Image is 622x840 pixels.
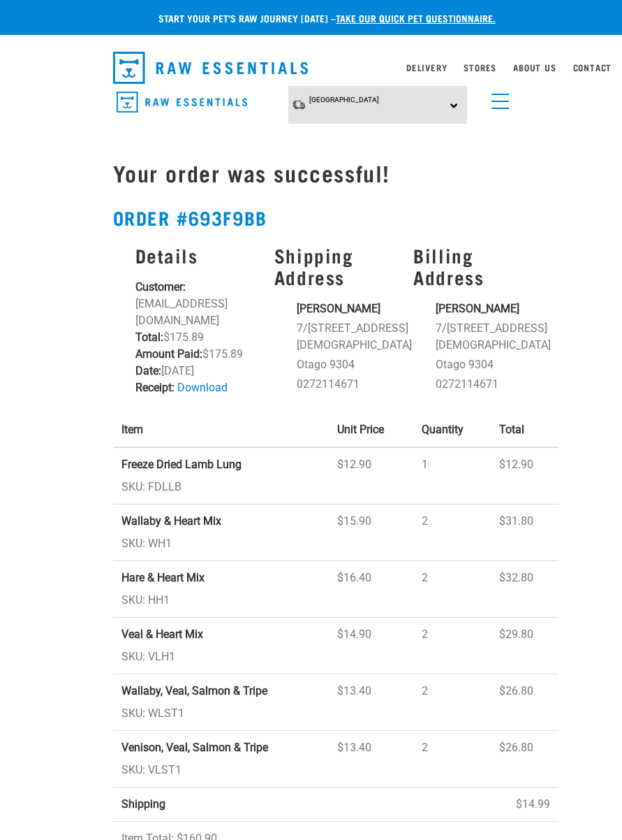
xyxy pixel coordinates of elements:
td: 2 [413,561,491,618]
td: $31.80 [491,505,558,561]
strong: [PERSON_NAME] [297,302,380,315]
td: $12.90 [329,447,413,505]
td: 2 [413,731,491,788]
strong: Receipt: [135,381,175,394]
a: Download [177,381,228,394]
strong: Veal & Heart Mix [121,628,203,641]
nav: dropdown navigation [102,46,521,89]
img: Raw Essentials Logo [113,52,309,84]
td: $26.80 [491,674,558,731]
h3: Shipping Address [274,245,397,287]
td: SKU: WLST1 [113,674,329,731]
strong: Customer: [135,280,186,294]
td: $16.40 [329,561,413,618]
td: $32.80 [491,561,558,618]
td: 2 [413,505,491,561]
a: Delivery [406,65,447,70]
td: 2 [413,674,491,731]
th: Item [113,413,329,447]
td: SKU: FDLLB [113,447,329,505]
td: SKU: HH1 [113,561,329,618]
strong: Wallaby, Veal, Salmon & Tripe [121,684,267,697]
td: $29.80 [491,618,558,674]
td: 1 [413,447,491,505]
h3: Details [135,245,258,266]
th: Quantity [413,413,491,447]
th: Unit Price [329,413,413,447]
td: $14.99 [491,788,558,822]
img: Raw Essentials Logo [117,92,247,113]
li: 0272114671 [297,376,397,393]
li: 7/[STREET_ADDRESS][DEMOGRAPHIC_DATA] [297,320,397,354]
strong: [PERSON_NAME] [436,302,519,315]
a: About Us [513,65,556,70]
li: 0272114671 [436,376,535,393]
strong: Shipping [121,797,165,811]
strong: Venison, Veal, Salmon & Tripe [121,741,268,754]
strong: Total: [135,331,163,344]
a: Stores [464,65,496,70]
span: [GEOGRAPHIC_DATA] [309,96,379,103]
strong: Wallaby & Heart Mix [121,514,221,528]
li: Otago 9304 [436,356,535,373]
li: Otago 9304 [297,356,397,373]
td: $12.90 [491,447,558,505]
div: [EMAIL_ADDRESS][DOMAIN_NAME] $175.89 $175.89 [DATE] [127,236,266,405]
li: 7/[STREET_ADDRESS][DEMOGRAPHIC_DATA] [436,320,535,354]
td: $26.80 [491,731,558,788]
strong: Date: [135,364,161,377]
h1: Your order was successful! [113,160,558,185]
td: $13.40 [329,674,413,731]
strong: Hare & Heart Mix [121,571,205,584]
td: $15.90 [329,505,413,561]
strong: Freeze Dried Lamb Lung [121,458,242,471]
td: $13.40 [329,731,413,788]
td: SKU: VLST1 [113,731,329,788]
strong: Amount Paid: [135,347,202,361]
td: SKU: VLH1 [113,618,329,674]
img: van-moving.png [292,99,306,110]
a: Contact [573,65,612,70]
a: take our quick pet questionnaire. [336,15,496,20]
h3: Billing Address [413,245,535,287]
td: 2 [413,618,491,674]
td: SKU: WH1 [113,505,329,561]
h2: Order #693f9bb [113,207,558,229]
th: Total [491,413,558,447]
td: $14.90 [329,618,413,674]
a: menu [484,85,510,110]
